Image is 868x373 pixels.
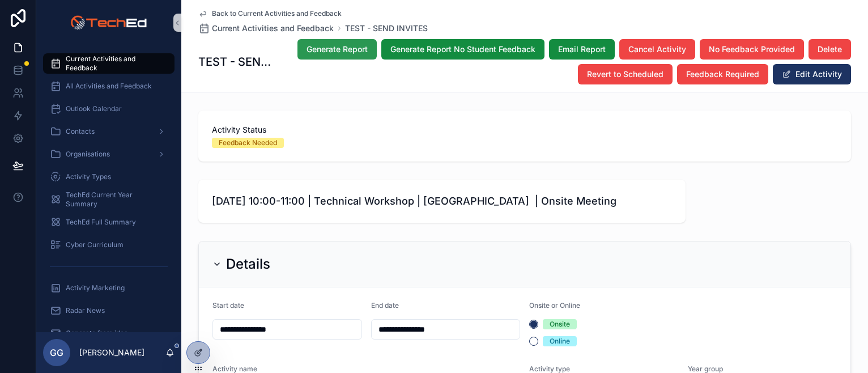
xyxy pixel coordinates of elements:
[43,167,175,187] a: Activity Types
[79,347,144,358] p: [PERSON_NAME]
[212,193,672,209] span: [DATE] 10:00-11:00 | Technical Workshop | [GEOGRAPHIC_DATA] | Onsite Meeting
[549,39,615,60] button: Email Report
[709,44,795,55] span: No Feedback Provided
[66,240,124,249] span: Cyber Curriculum
[307,44,368,55] span: Generate Report
[686,69,759,80] span: Feedback Required
[66,150,110,159] span: Organisations
[226,255,270,273] h2: Details
[371,301,399,310] span: End date
[818,44,842,55] span: Delete
[578,64,673,84] button: Revert to Scheduled
[43,189,175,210] a: TechEd Current Year Summary
[66,54,163,73] span: Current Activities and Feedback
[198,54,278,70] h1: TEST - SEND INVITES
[43,53,175,74] a: Current Activities and Feedback
[43,76,175,96] a: All Activities and Feedback
[43,144,175,164] a: Organisations
[550,336,570,346] div: Online
[50,346,63,359] span: GG
[345,23,428,34] a: TEST - SEND INVITES
[212,364,257,373] span: Activity name
[212,9,342,18] span: Back to Current Activities and Feedback
[219,138,277,148] div: Feedback Needed
[43,121,175,142] a: Contacts
[212,301,244,310] span: Start date
[66,190,163,209] span: TechEd Current Year Summary
[66,283,125,293] span: Activity Marketing
[198,9,342,18] a: Back to Current Activities and Feedback
[558,44,606,55] span: Email Report
[66,306,105,315] span: Radar News
[36,45,181,332] div: scrollable content
[390,44,535,55] span: Generate Report No Student Feedback
[66,172,111,181] span: Activity Types
[66,127,95,136] span: Contacts
[297,39,377,60] button: Generate Report
[773,64,851,84] button: Edit Activity
[587,69,663,80] span: Revert to Scheduled
[66,329,128,338] span: Generate from idea
[43,278,175,298] a: Activity Marketing
[809,39,851,60] button: Delete
[43,323,175,344] a: Generate from idea
[66,104,122,113] span: Outlook Calendar
[381,39,544,60] button: Generate Report No Student Feedback
[43,300,175,321] a: Radar News
[43,99,175,119] a: Outlook Calendar
[677,64,768,84] button: Feedback Required
[529,301,580,310] span: Onsite or Online
[212,23,334,34] span: Current Activities and Feedback
[212,124,837,135] span: Activity Status
[700,39,804,60] button: No Feedback Provided
[43,212,175,232] a: TechEd Full Summary
[66,218,136,227] span: TechEd Full Summary
[43,235,175,255] a: Cyber Curriculum
[550,319,570,329] div: Onsite
[198,23,334,34] a: Current Activities and Feedback
[70,14,147,32] img: App logo
[628,44,686,55] span: Cancel Activity
[529,364,570,373] span: Activity type
[619,39,695,60] button: Cancel Activity
[66,82,152,91] span: All Activities and Feedback
[688,364,723,373] span: Year group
